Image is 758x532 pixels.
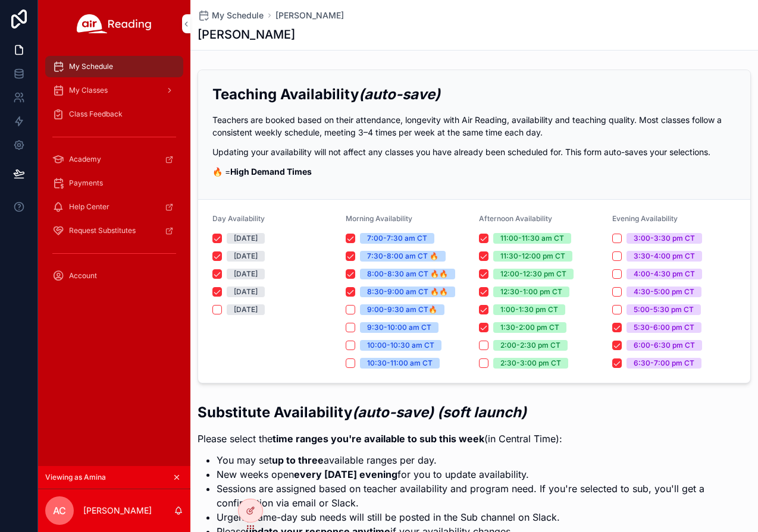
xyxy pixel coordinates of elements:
[83,505,152,517] p: [PERSON_NAME]
[69,155,101,164] span: Academy
[234,304,258,315] div: [DATE]
[234,251,258,262] div: [DATE]
[500,287,562,297] div: 12:30-1:00 pm CT
[612,214,678,223] span: Evening Availability
[217,510,751,524] li: Urgent, same-day sub needs will still be posted in the Sub channel on Slack.
[45,80,183,101] a: My Classes
[500,304,558,315] div: 1:00-1:30 pm CT
[346,214,412,223] span: Morning Availability
[359,86,440,103] em: (auto-save)
[77,14,152,33] img: App logo
[45,149,183,170] a: Academy
[45,473,106,482] span: Viewing as Amina
[45,196,183,218] a: Help Center
[217,453,751,467] li: You may set available ranges per day.
[198,432,751,446] p: Please select the (in Central Time):
[69,226,136,235] span: Request Substitutes
[45,220,183,241] a: Request Substitutes
[45,265,183,287] a: Account
[500,340,560,351] div: 2:00-2:30 pm CT
[634,251,695,262] div: 3:30-4:00 pm CT
[634,358,694,369] div: 6:30-7:00 pm CT
[500,358,561,369] div: 2:30-3:00 pm CT
[212,84,736,104] h2: Teaching Availability
[634,287,694,297] div: 4:30-5:00 pm CT
[212,10,264,21] span: My Schedule
[69,62,113,71] span: My Schedule
[367,251,438,262] div: 7:30-8:00 am CT 🔥
[367,358,433,369] div: 10:30-11:00 am CT
[367,340,434,351] div: 10:00-10:30 am CT
[198,402,751,422] h2: Substitute Availability
[45,103,183,125] a: Class Feedback
[634,233,695,244] div: 3:00-3:30 pm CT
[69,202,109,212] span: Help Center
[500,233,564,244] div: 11:00-11:30 am CT
[217,481,751,510] li: Sessions are assigned based on teacher availability and program need. If you're selected to sub, ...
[212,146,736,158] p: Updating your availability will not affect any classes you have already been scheduled for. This ...
[367,233,427,244] div: 7:00-7:30 am CT
[69,178,103,188] span: Payments
[53,503,66,518] span: AC
[634,340,695,351] div: 6:00-6:30 pm CT
[634,269,695,279] div: 4:00-4:30 pm CT
[272,454,324,466] strong: up to three
[38,48,190,302] div: scrollable content
[198,10,264,21] a: My Schedule
[45,56,183,77] a: My Schedule
[234,233,258,244] div: [DATE]
[634,322,694,333] div: 5:30-6:00 pm CT
[500,269,566,279] div: 12:00-12:30 pm CT
[69,86,108,95] span: My Classes
[479,214,552,223] span: Afternoon Availability
[198,26,295,43] h1: [PERSON_NAME]
[234,287,258,297] div: [DATE]
[367,322,431,333] div: 9:30-10:00 am CT
[272,433,484,445] strong: time ranges you're available to sub this week
[212,214,265,223] span: Day Availability
[500,322,559,333] div: 1:30-2:00 pm CT
[217,467,751,481] li: New weeks open for you to update availability.
[234,269,258,279] div: [DATE]
[500,251,565,262] div: 11:30-12:00 pm CT
[352,404,527,421] em: (auto-save) (soft launch)
[230,166,312,177] strong: High Demand Times
[69,109,123,119] span: Class Feedback
[634,304,694,315] div: 5:00-5:30 pm CT
[367,304,437,315] div: 9:00-9:30 am CT🔥
[45,172,183,194] a: Payments
[367,269,448,279] div: 8:00-8:30 am CT 🔥🔥
[275,10,344,21] a: [PERSON_NAME]
[212,165,736,178] p: 🔥 =
[294,468,397,480] strong: every [DATE] evening
[212,114,736,138] p: Teachers are booked based on their attendance, longevity with Air Reading, availability and teach...
[69,271,97,281] span: Account
[367,287,448,297] div: 8:30-9:00 am CT 🔥🔥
